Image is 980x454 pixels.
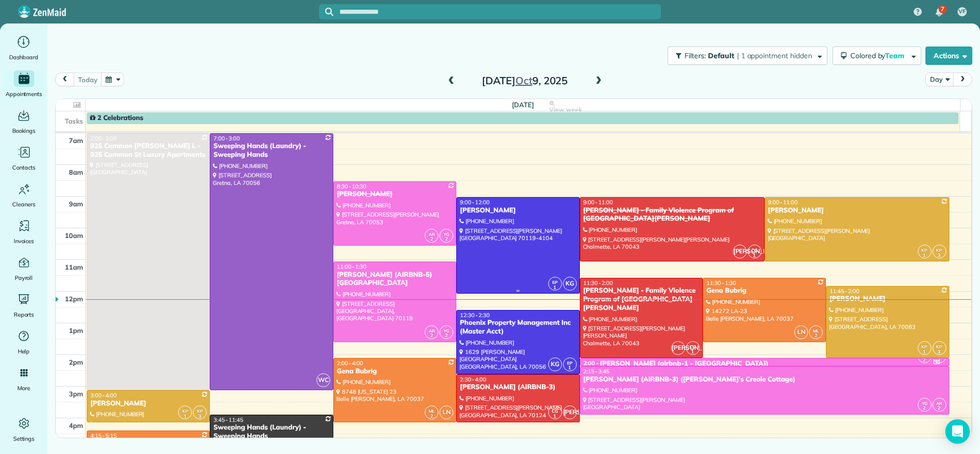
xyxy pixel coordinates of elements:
[516,74,532,87] span: Oct
[6,89,42,99] span: Appointments
[921,344,927,349] span: KP
[439,405,453,419] span: LN
[690,344,696,349] span: CG
[563,277,577,291] span: KG
[953,73,972,86] button: next
[90,114,143,122] span: 2 Celebrations
[567,360,573,366] span: EP
[4,181,43,209] a: Cleaners
[748,251,761,260] small: 1
[549,106,582,114] span: View week
[4,34,43,62] a: Dashboard
[460,199,489,206] span: 9:00 - 12:00
[563,405,577,419] span: [PERSON_NAME]
[933,355,946,365] small: 2
[90,399,207,408] div: [PERSON_NAME]
[941,5,944,13] span: 7
[751,247,757,253] span: CG
[918,347,931,357] small: 1
[316,373,330,387] span: WC
[600,360,768,368] div: [PERSON_NAME] (airbnb-1 - [GEOGRAPHIC_DATA])
[444,328,449,333] span: YG
[13,434,35,444] span: Settings
[945,419,970,444] div: Open Intercom Messenger
[583,375,946,384] div: [PERSON_NAME] (AIRBNB-3) ([PERSON_NAME]'s Creole Cottage)
[65,231,83,240] span: 10am
[425,412,438,421] small: 2
[936,344,942,349] span: KP
[90,392,117,399] span: 3:00 - 4:00
[922,400,927,406] span: YG
[197,408,203,414] span: KP
[90,142,207,159] div: 925 Common [PERSON_NAME] L - 925 Common St Luxury Apartments
[885,51,906,60] span: Team
[925,73,953,86] button: Day
[213,135,240,142] span: 7:00 - 3:00
[512,101,534,109] span: [DATE]
[336,367,453,376] div: Gena Bubrig
[12,162,35,173] span: Contacts
[459,319,576,336] div: Phoenix Property Management Inc (Master Acct)
[90,432,117,439] span: 4:15 - 5:15
[936,247,942,253] span: KP
[69,358,83,366] span: 2pm
[193,412,206,421] small: 3
[90,135,117,142] span: 7:00 - 3:00
[14,236,34,246] span: Invoices
[4,291,43,320] a: Reports
[440,331,453,341] small: 2
[213,142,330,159] div: Sweeping Hands (Laundry) - Sweeping Hands
[73,73,102,86] button: today
[668,46,827,65] button: Filters: Default | 1 appointment hidden
[552,408,558,414] span: CG
[4,254,43,283] a: Payroll
[69,200,83,208] span: 9am
[444,231,449,237] span: YG
[959,8,966,16] span: VF
[65,295,83,303] span: 12pm
[18,346,30,356] span: Help
[928,1,950,23] div: 7 unread notifications
[69,136,83,145] span: 7am
[768,206,946,215] div: [PERSON_NAME]
[14,309,34,320] span: Reports
[671,341,685,355] span: [PERSON_NAME]
[336,271,453,288] div: [PERSON_NAME] (AIRBNB-5) [GEOGRAPHIC_DATA]
[552,279,558,285] span: EP
[549,412,561,421] small: 1
[706,279,736,286] span: 11:30 - 1:30
[813,328,819,333] span: ML
[4,218,43,246] a: Invoices
[918,251,931,260] small: 1
[337,360,363,367] span: 2:00 - 4:00
[179,412,191,421] small: 1
[4,328,43,356] a: Help
[69,168,83,176] span: 8am
[336,190,453,199] div: [PERSON_NAME]
[337,183,366,190] span: 8:30 - 10:30
[461,75,589,86] h2: [DATE] 9, 2025
[17,383,30,393] span: More
[933,251,946,260] small: 3
[4,144,43,173] a: Contacts
[684,51,706,60] span: Filters:
[921,247,927,253] span: KP
[733,245,747,258] span: [PERSON_NAME]
[936,400,942,406] span: AR
[583,199,613,206] span: 9:00 - 11:00
[459,206,576,215] div: [PERSON_NAME]
[933,347,946,357] small: 3
[549,283,561,293] small: 1
[12,126,36,136] span: Bookings
[429,328,435,333] span: AR
[794,325,808,339] span: LN
[55,73,75,86] button: prev
[460,312,489,319] span: 12:30 - 2:30
[810,331,822,341] small: 2
[768,199,798,206] span: 9:00 - 11:00
[829,295,946,303] div: [PERSON_NAME]
[425,234,438,244] small: 2
[832,46,921,65] button: Colored byTeam
[933,403,946,413] small: 2
[663,46,827,65] a: Filters: Default | 1 appointment hidden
